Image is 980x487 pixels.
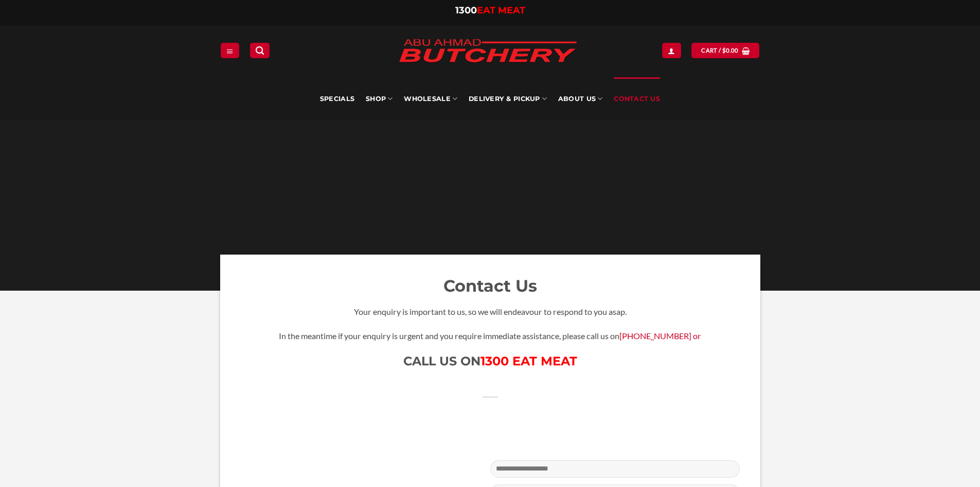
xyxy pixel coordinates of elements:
[250,43,270,58] a: Search
[614,77,660,121] a: Contact Us
[241,329,740,343] p: In the meantime if your enquiry is urgent and you require immediate assistance, please call us on
[691,43,759,58] a: View cart
[455,5,525,16] a: 1300EAT MEAT
[662,43,681,58] a: Login
[469,77,547,121] a: Delivery & Pickup
[558,77,602,121] a: About Us
[480,354,577,368] a: 1300 EAT MEAT
[404,77,457,121] a: Wholesale
[241,353,740,369] h1: CALL US ON
[390,32,585,71] img: Abu Ahmad Butchery
[722,47,739,54] bdi: 0.00
[241,305,740,318] p: Your enquiry is important to us, so we will endeavour to respond to you asap.
[701,46,738,55] span: Cart /
[366,77,393,121] a: SHOP
[241,275,740,297] h2: Contact Us
[455,5,477,16] span: 1300
[722,46,726,55] span: $
[320,77,354,121] a: Specials
[221,43,239,58] a: Menu
[477,5,525,16] span: EAT MEAT
[619,331,701,341] a: [PHONE_NUMBER] or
